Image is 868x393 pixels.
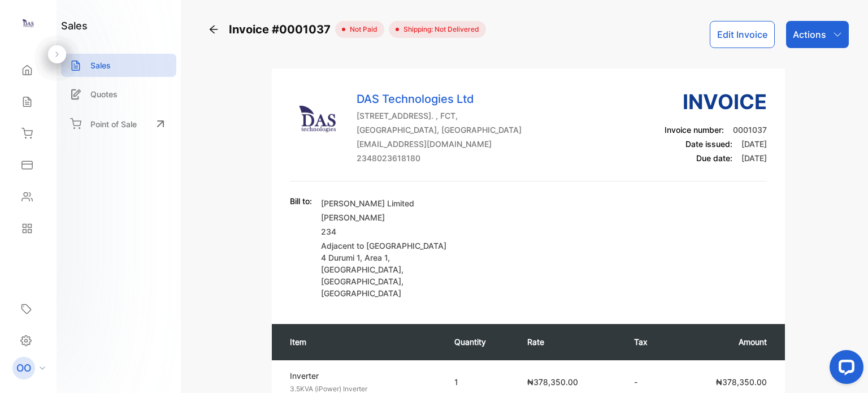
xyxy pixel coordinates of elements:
span: [DATE] [741,153,767,163]
h3: Invoice [665,87,767,117]
span: Invoice number: [665,125,724,135]
p: Sales [90,59,111,71]
button: Actions [786,21,849,48]
p: [EMAIL_ADDRESS][DOMAIN_NAME] [357,138,522,150]
span: Date issued: [685,139,732,149]
p: [GEOGRAPHIC_DATA], [GEOGRAPHIC_DATA] [357,124,522,136]
p: Item [290,336,431,348]
img: Company Logo [290,90,346,147]
p: 1 [454,376,505,388]
p: Bill to: [290,195,312,207]
a: Point of Sale [61,111,176,136]
p: Quantity [454,336,505,348]
button: Edit Invoice [710,21,775,48]
p: Point of Sale [90,118,137,130]
p: Amount [683,336,766,348]
p: Actions [793,28,826,41]
img: logo [20,15,37,32]
p: [PERSON_NAME] [321,211,451,223]
span: Invoice #0001037 [229,21,335,38]
p: Tax [634,336,660,348]
span: [DATE] [741,139,767,149]
p: 2348023618180 [357,152,522,164]
p: [PERSON_NAME] Limited [321,197,451,209]
span: not paid [345,24,377,34]
span: ₦378,350.00 [527,377,578,387]
p: DAS Technologies Ltd [357,90,522,107]
h1: sales [61,18,88,33]
p: Inverter [290,370,433,382]
p: Rate [527,336,612,348]
span: 0001037 [733,125,767,135]
p: - [634,376,660,388]
span: Due date: [696,153,732,163]
p: Quotes [90,88,118,100]
p: OO [16,361,31,375]
span: ₦378,350.00 [716,377,767,387]
p: 234 [321,226,451,237]
a: Sales [61,54,176,77]
span: Shipping: Not Delivered [399,24,479,34]
iframe: LiveChat chat widget [821,346,868,393]
p: [STREET_ADDRESS]. , FCT, [357,110,522,122]
span: Adjacent to [GEOGRAPHIC_DATA] 4 Durumi 1, Area 1, [GEOGRAPHIC_DATA] [321,241,446,274]
a: Quotes [61,83,176,106]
